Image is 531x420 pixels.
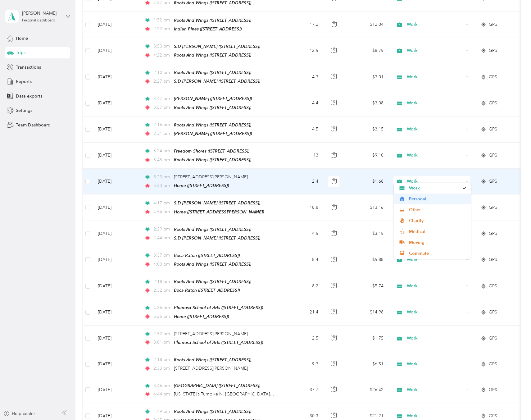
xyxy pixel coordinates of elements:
span: Roots And Wings ([STREET_ADDRESS]) [174,279,251,284]
span: Work [407,283,464,290]
span: GPS [489,283,497,290]
span: 2:22 pm [153,25,171,32]
span: 3:46 pm [153,382,171,389]
td: 2.5 [282,326,323,351]
td: [DATE] [93,377,139,403]
span: GPS [489,47,497,54]
span: [PERSON_NAME] ([STREET_ADDRESS]) [174,96,252,101]
span: 2:33 pm [153,365,171,372]
span: 2:29 pm [153,226,171,233]
span: 3:53 pm [153,43,171,50]
span: Work [407,309,464,316]
span: Team Dashboard [16,122,51,128]
span: GPS [489,204,497,211]
span: 2:32 pm [153,287,171,294]
span: Data exports [16,93,42,99]
span: 4:00 pm [153,261,171,268]
span: GPS [489,256,497,263]
td: $5.74 [345,273,388,299]
td: 9.3 [282,351,323,377]
td: 4.3 [282,64,323,90]
span: 3:57 pm [153,104,171,111]
span: 4:17 pm [153,200,171,207]
td: $8.75 [345,38,388,64]
span: 2:52 pm [153,331,171,337]
span: Work [407,361,464,367]
span: [STREET_ADDRESS][PERSON_NAME] [174,174,248,180]
td: $26.42 [345,377,388,403]
td: $3.01 [345,64,388,90]
td: [DATE] [93,221,139,247]
td: [DATE] [93,116,139,143]
span: S.D [PERSON_NAME] ([STREET_ADDRESS]) [174,79,260,84]
span: 3:01 pm [153,339,171,346]
td: 8.4 [282,247,323,273]
span: 3:45 pm [153,157,171,163]
span: Work [407,100,464,107]
td: [DATE] [93,12,139,38]
span: 5:23 pm [153,174,171,180]
td: $6.51 [345,351,388,377]
td: [DATE] [93,351,139,377]
td: [DATE] [93,90,139,116]
span: Work [407,413,464,419]
span: Work [407,335,464,342]
span: 1:49 pm [153,408,171,415]
td: [DATE] [93,299,139,325]
span: Home ([STREET_ADDRESS]) [174,183,229,188]
td: $3.15 [345,116,388,143]
span: Work [407,256,464,263]
span: S.D [PERSON_NAME] ([STREET_ADDRESS]) [174,235,260,240]
td: 4.5 [282,116,323,143]
span: Charity [409,217,466,224]
span: Plumosa School of Arts ([STREET_ADDRESS]) [174,340,263,345]
span: Roots And Wings ([STREET_ADDRESS]) [174,0,251,5]
span: [STREET_ADDRESS][PERSON_NAME] [174,366,248,371]
span: 3:47 pm [153,95,171,102]
span: Boca Raton ([STREET_ADDRESS]) [174,288,240,293]
td: [DATE] [93,326,139,351]
td: $12.04 [345,12,388,38]
span: 4:54 pm [153,208,171,215]
span: Moving [409,239,466,246]
td: $3.15 [345,221,388,247]
td: [DATE] [93,273,139,299]
span: Commute [409,250,466,257]
iframe: Everlance-gr Chat Button Frame [496,385,531,420]
span: 5:33 pm [153,182,171,189]
span: 2:44 pm [153,235,171,241]
span: Medical [409,228,466,235]
span: Roots And Wings ([STREET_ADDRESS]) [174,18,251,23]
td: $1.68 [345,169,388,194]
td: $1.75 [345,326,388,351]
span: Plumosa School of Arts ([STREET_ADDRESS]) [174,305,263,310]
span: GPS [489,126,497,133]
span: Home ([STREET_ADDRESS]) [174,314,229,319]
span: 2:18 pm [153,356,171,363]
span: Roots And Wings ([STREET_ADDRESS]) [174,70,251,75]
span: [PERSON_NAME] ([STREET_ADDRESS]) [174,131,252,136]
span: Freedom Shores ([STREET_ADDRESS]) [174,148,249,153]
span: 3:24 pm [153,148,171,154]
span: Home [16,35,28,42]
td: $14.98 [345,299,388,325]
span: 5:25 pm [153,313,171,320]
span: Reports [16,78,32,85]
td: $3.08 [345,90,388,116]
span: Work [407,21,464,28]
span: Transactions [16,64,41,71]
span: GPS [489,361,497,367]
span: Roots And Wings ([STREET_ADDRESS]) [174,262,251,267]
td: [DATE] [93,247,139,273]
div: [PERSON_NAME] [22,10,61,16]
td: 2.4 [282,169,323,194]
span: Personal [409,196,466,202]
span: Roots And Wings ([STREET_ADDRESS]) [174,157,251,162]
button: Help center [3,410,35,417]
span: Roots And Wings ([STREET_ADDRESS]) [174,122,251,127]
span: GPS [489,74,497,80]
span: S.D [PERSON_NAME] ([STREET_ADDRESS]) [174,200,260,205]
span: [GEOGRAPHIC_DATA] ([STREET_ADDRESS]) [174,383,260,388]
span: Trips [16,49,25,56]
